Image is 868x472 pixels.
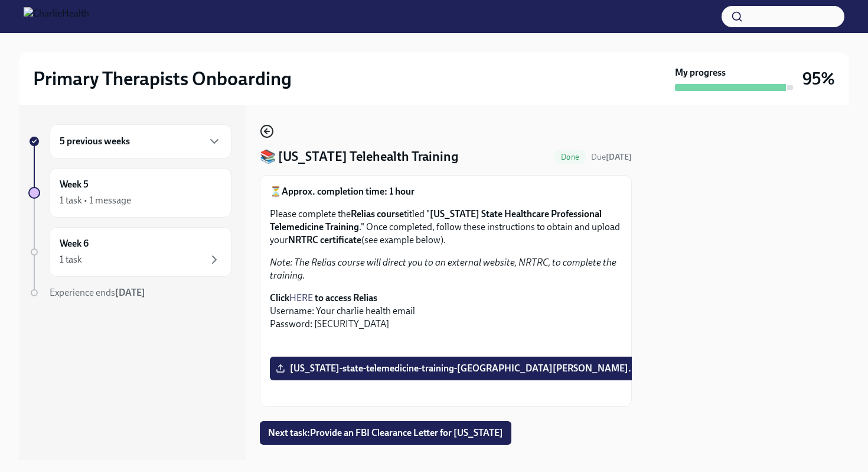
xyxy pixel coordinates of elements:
strong: My progress [675,66,726,79]
div: 5 previous weeks [50,124,231,159]
label: [US_STATE]-state-telemedicine-training-[GEOGRAPHIC_DATA][PERSON_NAME].pdf [270,357,653,380]
button: Next task:Provide an FBI Clearance Letter for [US_STATE] [260,421,511,445]
span: August 4th, 2025 09:00 [591,151,632,163]
span: [US_STATE]-state-telemedicine-training-[GEOGRAPHIC_DATA][PERSON_NAME].pdf [278,363,645,374]
strong: to access Relias [315,292,377,303]
a: HERE [289,292,313,303]
em: Note: The Relias course will direct you to an external website, NRTRC, to complete the training. [270,257,616,281]
h2: Primary Therapists Onboarding [33,67,292,90]
span: Next task : Provide an FBI Clearance Letter for [US_STATE] [268,427,503,439]
h6: Week 5 [60,178,89,191]
img: CharlieHealth [24,7,89,26]
strong: [DATE] [606,152,632,162]
div: 1 task [60,253,82,266]
h4: 📚 [US_STATE] Telehealth Training [260,148,458,166]
p: Please complete the titled " ." Once completed, follow these instructions to obtain and upload yo... [270,208,622,247]
p: Username: Your charlie health email Password: [SECURITY_DATA] [270,292,622,331]
strong: [DATE] [115,287,145,298]
h3: 95% [802,68,835,89]
strong: Click [270,292,289,303]
span: Due [591,152,632,162]
a: Week 61 task [28,227,231,277]
strong: [US_STATE] State Healthcare Professional Telemedicine Training [270,208,602,232]
strong: NRTRC certificate [288,234,361,245]
a: Week 51 task • 1 message [28,168,231,218]
div: 1 task • 1 message [60,194,131,207]
span: Done [554,153,586,161]
span: Experience ends [50,287,145,298]
strong: Approx. completion time: 1 hour [282,186,415,197]
strong: Relias course [351,208,404,219]
h6: 5 previous weeks [60,135,130,148]
h6: Week 6 [60,237,89,250]
p: ⏳ [270,185,622,198]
